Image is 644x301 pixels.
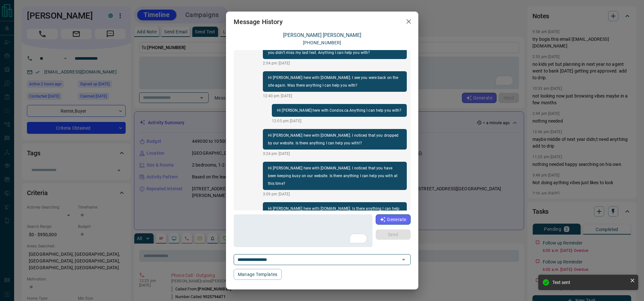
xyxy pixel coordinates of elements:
[399,255,408,264] button: Open
[303,39,341,46] p: [PHONE_NUMBER]
[272,118,406,124] p: 12:05 pm [DATE]
[268,164,402,187] p: Hi [PERSON_NAME] here with [DOMAIN_NAME]. I noticed that you have been keeping busy on our websit...
[376,214,410,225] button: Generate
[268,74,402,89] p: Hi [PERSON_NAME] here with [DOMAIN_NAME]. I see you were back on the site again. Was there anythi...
[277,107,401,114] p: Hi [PERSON_NAME] here with Condos.ca.Anything I can help you with?
[263,93,407,99] p: 12:40 pm [DATE]
[283,32,361,38] a: [PERSON_NAME] [PERSON_NAME]
[552,280,627,285] div: Text sent
[263,60,407,66] p: 2:04 pm [DATE]
[268,205,402,220] p: Hi [PERSON_NAME] here with [DOMAIN_NAME]. Is there anything I can help you with?
[263,151,407,157] p: 3:24 pm [DATE]
[238,217,369,245] textarea: To enrich screen reader interactions, please activate Accessibility in Grammarly extension settings
[234,269,282,280] button: Manage Templates
[226,12,290,32] h2: Message History
[263,191,407,197] p: 3:09 pm [DATE]
[268,132,402,147] p: Hi [PERSON_NAME] here with [DOMAIN_NAME]. I noticed that you dropped by our website. Is there any...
